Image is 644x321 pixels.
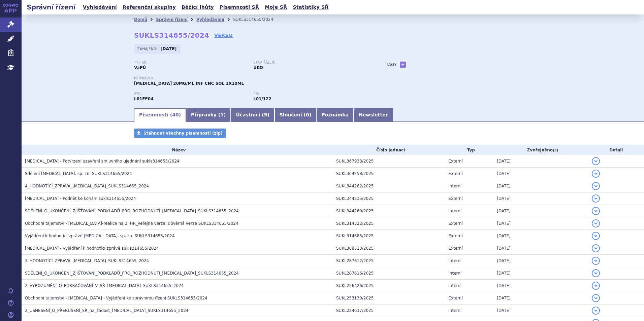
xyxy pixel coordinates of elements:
a: Vyhledávání [196,17,224,22]
strong: SUKLS314655/2024 [134,31,209,39]
button: detail [592,194,600,203]
span: Obchodní tajemství - Bavencio - Vyjádření ke správnímu řízení SUKLS314655/2024 [25,296,207,300]
span: Interní [448,283,461,288]
strong: AVELUMAB [134,97,153,101]
a: Písemnosti (40) [134,108,186,122]
td: SUKL344262/2025 [333,180,445,192]
span: 9 [264,112,267,117]
h3: Tagy [386,61,397,69]
span: Stáhnout všechny písemnosti (zip) [143,131,223,136]
strong: [DATE] [161,46,177,51]
p: RS: [253,92,366,96]
td: [DATE] [493,255,588,267]
span: Interní [448,308,461,313]
p: Přípravek: [134,76,373,80]
span: Vyjádření k hodnotící zprávě BAVENCIO, sp. zn. SUKLS314655/2024 [25,234,175,238]
span: Externí [448,221,462,226]
td: [DATE] [493,292,588,305]
button: detail [592,207,600,215]
td: [DATE] [493,305,588,317]
span: Sdělení BAVENCIO, sp. zn. SUKLS314655/2024 [25,171,132,176]
span: Externí [448,246,462,251]
span: 2_VYROZUMĚNÍ_O_POKRAČOVÁNÍ_V_SŘ_BAVENCIO_SUKLS314655_2024 [25,283,184,288]
a: Referenční skupiny [121,3,178,12]
span: [MEDICAL_DATA] 20MG/ML INF CNC SOL 1X10ML [134,81,244,86]
strong: avelumab [253,97,271,101]
th: Typ [445,145,493,155]
p: Typ SŘ: [134,61,247,65]
span: Externí [448,296,462,300]
th: Název [22,145,333,155]
span: Obchodní tajemství - Bavencio-reakce na 3. HR_veřejná verze; důvěrná verze SUKLS314655/2024 [25,221,238,226]
button: detail [592,269,600,277]
span: Interní [448,271,461,276]
td: [DATE] [493,242,588,255]
span: Interní [448,184,461,188]
a: Stáhnout všechny písemnosti (zip) [134,129,226,138]
td: SUKL364258/2025 [333,168,445,180]
a: Běžící lhůty [180,3,216,12]
td: SUKL287612/2025 [333,255,445,267]
span: Interní [448,209,461,213]
span: Externí [448,171,462,176]
li: SUKLS314655/2024 [233,14,282,25]
th: Číslo jednací [333,145,445,155]
span: SDĚLENÍ_O_UKONČENÍ_ZJIŠŤOVÁNÍ_PODKLADŮ_PRO_ROZHODNUTÍ_BAVENCIO_SUKLS314655_2024 [25,271,239,276]
a: + [400,62,406,68]
a: Newsletter [354,108,393,122]
span: Externí [448,159,462,164]
a: Statistiky SŘ [291,3,330,12]
td: SUKL314322/2025 [333,217,445,230]
a: Správní řízení [156,17,188,22]
p: Stav řízení: [253,61,366,65]
span: BAVENCIO - Vyjádření k hodnotící zprávě sukls314655/2024 [25,246,159,251]
h2: Správní řízení [22,2,81,12]
span: Externí [448,196,462,201]
span: 3_HODNOTÍCÍ_ZPRÁVA_BAVENCIO_SUKLS314655_2024 [25,258,149,263]
button: detail [592,294,600,302]
button: detail [592,244,600,252]
span: 2_USNESENÍ_O_PŘERUŠENÍ_SŘ_na_žádost_BAVENCIO_SUKLS314655_2024 [25,308,188,313]
td: SUKL287616/2025 [333,267,445,280]
span: Interní [448,258,461,263]
td: [DATE] [493,155,588,168]
button: detail [592,170,600,178]
button: detail [592,257,600,265]
td: [DATE] [493,267,588,280]
button: detail [592,219,600,227]
span: 1 [220,112,224,117]
td: [DATE] [493,217,588,230]
a: Sloučení (0) [275,108,316,122]
a: Účastníci (9) [231,108,274,122]
span: 0 [306,112,309,117]
button: detail [592,307,600,315]
span: Externí [448,234,462,238]
a: Domů [134,17,147,22]
a: Přípravky (1) [186,108,231,122]
abbr: (?) [553,148,558,153]
button: detail [592,182,600,190]
td: SUKL314685/2025 [333,230,445,242]
td: [DATE] [493,168,588,180]
td: SUKL224637/2025 [333,305,445,317]
p: ATC: [134,92,247,96]
strong: UKO [253,65,263,70]
a: Vyhledávání [81,3,119,12]
span: BAVENCIO - Potvrzení uzavření smluvního ujednání sukls314655/2024 [25,159,180,164]
td: SUKL253130/2025 [333,292,445,305]
td: SUKL344235/2025 [333,192,445,205]
th: Detail [588,145,644,155]
td: SUKL256426/2025 [333,280,445,292]
a: Poznámka [316,108,354,122]
strong: VaPÚ [134,65,146,70]
td: [DATE] [493,205,588,217]
a: VERSO [214,32,233,39]
span: Zahájeno: [137,46,159,51]
td: [DATE] [493,192,588,205]
button: detail [592,157,600,165]
button: detail [592,282,600,290]
th: Zveřejněno [493,145,588,155]
td: SUKL367938/2025 [333,155,445,168]
span: 40 [172,112,179,117]
td: [DATE] [493,230,588,242]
